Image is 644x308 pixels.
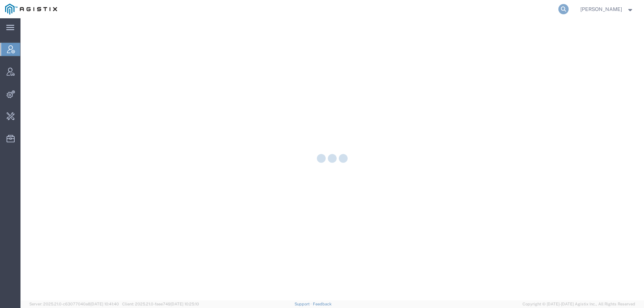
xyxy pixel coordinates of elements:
[295,302,313,306] a: Support
[90,302,119,306] span: [DATE] 10:41:40
[5,4,57,15] img: logo
[313,302,332,306] a: Feedback
[29,302,119,306] span: Server: 2025.21.0-c63077040a8
[523,301,635,307] span: Copyright © [DATE]-[DATE] Agistix Inc., All Rights Reserved
[122,302,199,306] span: Client: 2025.21.0-faee749
[580,5,622,13] span: Carrie Virgilio
[171,302,199,306] span: [DATE] 10:25:10
[580,5,634,14] button: [PERSON_NAME]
